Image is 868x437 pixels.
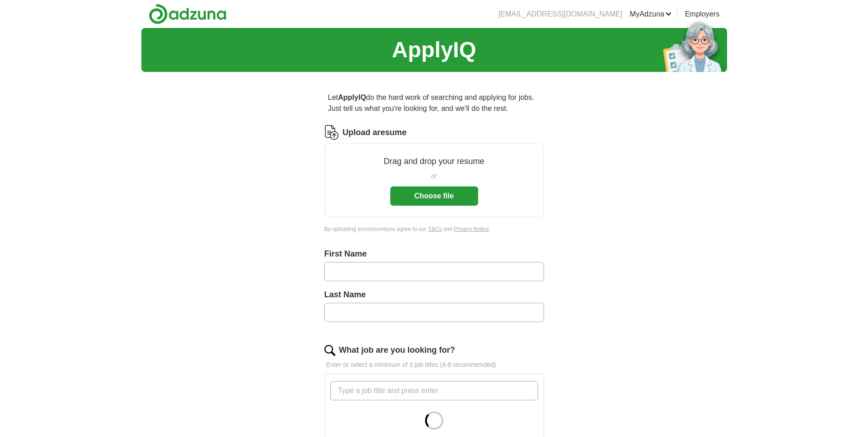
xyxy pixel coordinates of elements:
[324,125,339,140] img: CV Icon
[630,9,672,20] a: MyAdzuna
[431,171,437,181] span: or
[498,9,622,20] li: [EMAIL_ADDRESS][DOMAIN_NAME]
[324,360,544,370] p: Enter or select a minimum of 3 job titles (4-8 recommended)
[392,33,476,66] h1: ApplyIQ
[324,88,544,118] p: Let do the hard work of searching and applying for jobs. Just tell us what you're looking for, an...
[390,186,478,206] button: Choose file
[383,155,484,168] p: Drag and drop your resume
[428,226,442,232] a: T&Cs
[324,225,544,233] div: By uploading your resume you agree to our and .
[324,248,544,260] label: First Name
[330,381,538,400] input: Type a job title and press enter
[324,289,544,301] label: Last Name
[338,93,366,101] strong: ApplyIQ
[343,126,407,139] label: Upload a resume
[685,9,720,20] a: Employers
[339,344,455,356] label: What job are you looking for?
[454,226,489,232] a: Privacy Notice
[149,4,226,24] img: Adzuna logo
[324,345,335,356] img: search.png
